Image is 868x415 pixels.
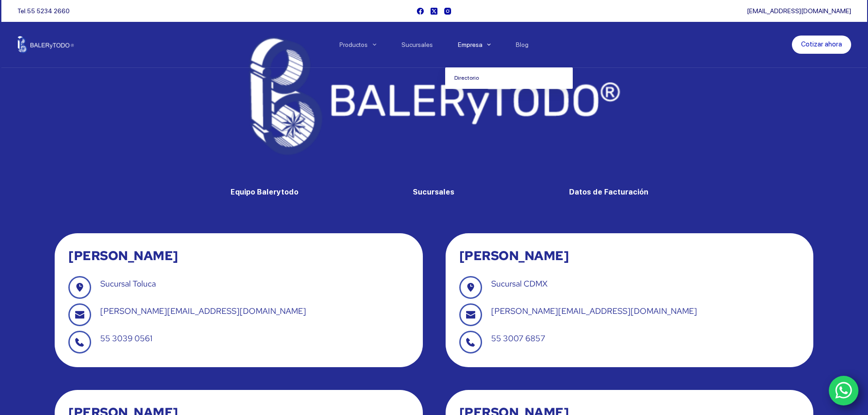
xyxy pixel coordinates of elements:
[100,333,153,343] a: 55 3039 0561
[444,8,451,15] a: Instagram
[747,7,851,15] a: [EMAIL_ADDRESS][DOMAIN_NAME]
[100,306,306,316] a: [PERSON_NAME][EMAIL_ADDRESS][DOMAIN_NAME]
[231,188,298,196] a: Equipo Balerytodo
[17,7,70,15] span: Tel.
[27,7,70,15] a: 55 5234 2660
[417,8,424,15] a: Facebook
[792,36,851,54] a: Cotizar ahora
[327,22,541,67] nav: Menu Principal
[413,188,454,196] a: Sucursales
[68,247,178,264] span: [PERSON_NAME]
[491,306,697,316] a: [PERSON_NAME][EMAIL_ADDRESS][DOMAIN_NAME]
[17,36,74,53] img: Balerytodo
[459,247,569,264] span: [PERSON_NAME]
[445,68,573,89] a: Directorio
[491,278,548,289] a: Sucursal CDMX
[431,8,437,15] a: X (Twitter)
[491,333,545,343] a: 55 3007 6857
[829,376,859,406] a: WhatsApp
[100,278,156,289] a: Sucursal Toluca
[569,188,648,196] a: Datos de Facturación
